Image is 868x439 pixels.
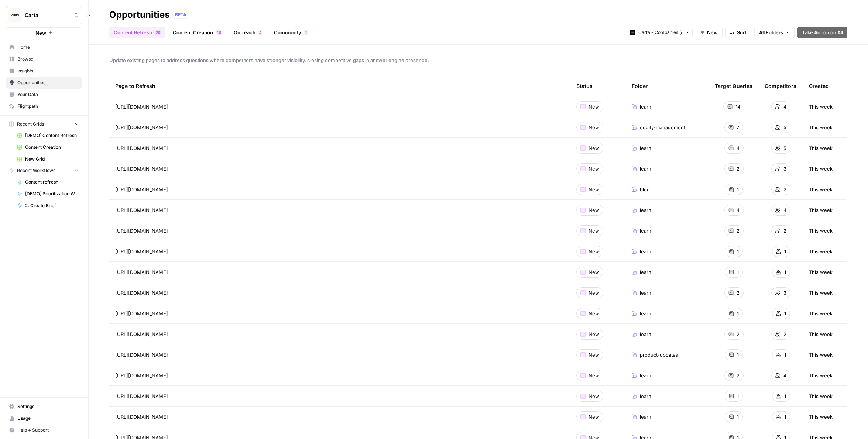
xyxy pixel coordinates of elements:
span: This week [809,351,833,359]
span: New [589,248,599,255]
span: 4 [737,144,740,152]
span: 1 [737,413,739,421]
span: 1 [217,30,219,35]
span: 1 [784,310,786,317]
span: learn [640,103,651,110]
button: Workspace: Carta [6,6,82,24]
button: Recent Workflows [6,165,82,176]
span: New [589,165,599,172]
span: learn [640,330,651,338]
span: 7 [737,124,739,131]
span: New [589,330,599,338]
span: Sort [737,29,747,36]
span: This week [809,248,833,255]
a: Flightpath [6,100,82,112]
span: 2 [737,330,740,338]
span: This week [809,289,833,296]
span: New [589,144,599,152]
span: learn [640,392,651,400]
span: Home [17,44,79,51]
a: 2. Create Brief [14,200,82,212]
span: This week [809,268,833,276]
span: Content Creation [25,144,79,151]
span: Update existing pages to address questions where competitors have stronger visibility, closing co... [109,56,847,64]
span: 1 [737,268,739,276]
span: [URL][DOMAIN_NAME] [115,310,168,317]
span: learn [640,206,651,214]
span: This week [809,186,833,193]
span: Opportunities [17,79,79,86]
div: Opportunities [109,9,169,21]
span: [URL][DOMAIN_NAME] [115,268,168,276]
span: New [707,29,718,36]
span: Help + Support [17,427,79,433]
div: 4 [258,30,262,35]
span: [URL][DOMAIN_NAME] [115,227,168,234]
div: Competitors [765,76,796,96]
span: learn [640,227,651,234]
span: learn [640,372,651,379]
a: Insights [6,65,82,77]
span: Recent Grids [17,121,44,127]
a: Home [6,41,82,53]
span: 2. Create Brief [25,202,79,209]
span: Carta [25,11,69,19]
a: Usage [6,412,82,424]
a: New Grid [14,153,82,165]
span: 2 [737,227,740,234]
span: Insights [17,68,79,74]
span: [URL][DOMAIN_NAME] [115,144,168,152]
div: Folder [632,76,648,96]
span: This week [809,144,833,152]
span: [URL][DOMAIN_NAME] [115,289,168,296]
span: learn [640,310,651,317]
a: Settings [6,401,82,412]
span: Your Data [17,91,79,98]
span: This week [809,165,833,172]
span: [URL][DOMAIN_NAME] [115,372,168,379]
button: Sort [725,27,751,38]
div: Created [809,76,829,96]
span: 1 [737,392,739,400]
a: Content Creation [14,141,82,153]
span: This week [809,413,833,421]
button: Recent Grids [6,119,82,130]
div: 1 [304,30,308,35]
span: 2 [783,186,786,193]
span: This week [809,310,833,317]
span: Take Action on All [802,29,843,36]
span: learn [640,165,651,172]
span: This week [809,124,833,131]
span: 1 [737,310,739,317]
button: Help + Support [6,424,82,436]
span: 2 [783,227,786,234]
span: [DEMO] Content Refresh [25,132,79,139]
span: 1 [305,30,307,35]
span: 5 [783,144,786,152]
a: Community1 [270,27,312,38]
span: [URL][DOMAIN_NAME] [115,413,168,421]
span: blog [640,186,650,193]
span: 5 [783,124,786,131]
span: Settings [17,403,79,410]
a: Browse [6,53,82,65]
span: [URL][DOMAIN_NAME] [115,248,168,255]
span: New [589,372,599,379]
a: Content refresh [14,176,82,188]
span: [URL][DOMAIN_NAME] [115,206,168,214]
span: 1 [737,248,739,255]
span: 1 [784,268,786,276]
div: Page to Refresh [115,76,565,96]
span: 4 [783,372,786,379]
span: [URL][DOMAIN_NAME] [115,186,168,193]
div: 18 [216,30,222,35]
span: New [589,186,599,193]
span: 2 [737,289,740,296]
span: 4 [737,206,740,214]
span: 1 [784,351,786,359]
span: 1 [784,392,786,400]
span: 14 [735,103,740,110]
span: All Folders [759,29,783,36]
span: learn [640,248,651,255]
span: New [589,227,599,234]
